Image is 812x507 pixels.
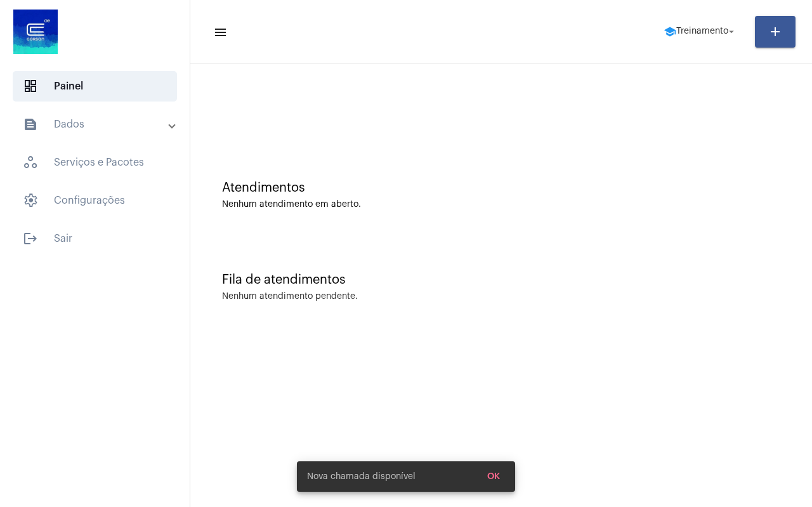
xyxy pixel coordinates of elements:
[8,109,190,140] mat-expansion-panel-header: sidenav iconDados
[726,26,737,37] mat-icon: arrow_drop_down
[23,193,38,208] span: sidenav icon
[23,79,38,94] span: sidenav icon
[487,472,500,481] span: OK
[23,231,38,246] mat-icon: sidenav icon
[222,292,358,301] div: Nenhum atendimento pendente.
[664,25,676,38] mat-icon: school
[23,117,169,132] mat-panel-title: Dados
[10,6,61,57] img: d4669ae0-8c07-2337-4f67-34b0df7f5ae4.jpeg
[222,273,780,287] div: Fila de atendimentos
[222,181,780,195] div: Atendimentos
[307,470,416,483] span: Nova chamada disponível
[23,117,38,132] mat-icon: sidenav icon
[477,465,510,488] button: OK
[656,19,745,44] button: Treinamento
[13,223,177,254] span: Sair
[13,147,177,178] span: Serviços e Pacotes
[768,24,783,39] mat-icon: add
[13,71,177,102] span: Painel
[222,200,780,209] div: Nenhum atendimento em aberto.
[13,185,177,216] span: Configurações
[676,27,728,36] span: Treinamento
[23,155,38,170] span: sidenav icon
[213,25,226,40] mat-icon: sidenav icon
